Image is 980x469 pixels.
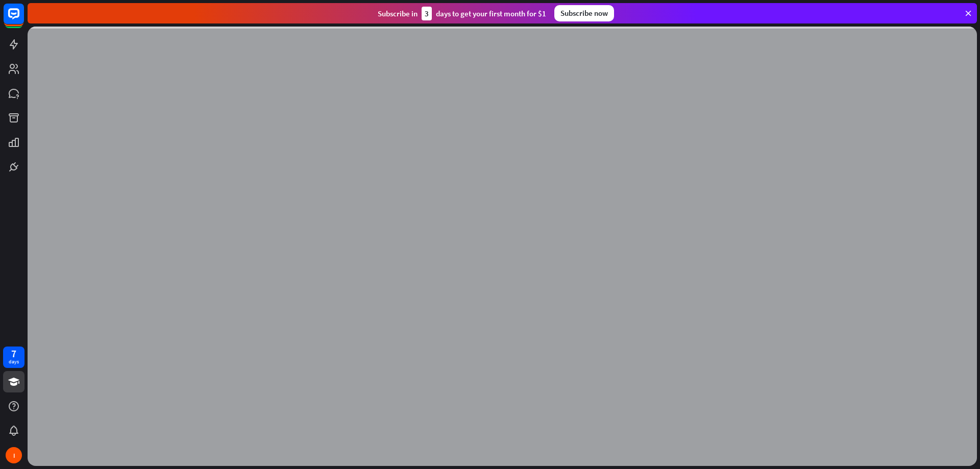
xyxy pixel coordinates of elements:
[6,447,22,463] div: I
[3,347,24,368] a: 7 days
[11,349,16,358] div: 7
[554,5,614,21] div: Subscribe now
[378,7,546,20] div: Subscribe in days to get your first month for $1
[9,358,19,365] div: days
[422,7,432,20] div: 3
